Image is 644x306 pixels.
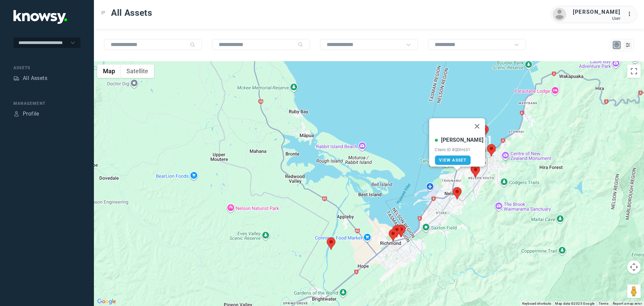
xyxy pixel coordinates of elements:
span: All Assets [111,7,152,19]
img: Google [96,297,118,306]
button: Show street map [97,64,121,78]
div: List [625,42,631,48]
div: Map [614,42,620,48]
button: Drag Pegman onto the map to open Street View [627,285,641,298]
div: Profile [13,111,19,117]
div: Search [190,42,195,47]
img: avatar.png [553,8,566,21]
div: : [627,10,635,19]
div: Toggle Menu [101,10,106,15]
div: : [627,10,635,18]
div: Client ID #QDH631 [435,147,483,152]
div: All Assets [23,74,47,82]
button: Close [469,118,485,134]
a: Report a map error [613,302,642,305]
button: Keyboard shortcuts [522,301,551,306]
span: View Asset [439,158,466,163]
a: AssetsAll Assets [13,74,47,82]
div: Management [13,100,80,106]
img: Application Logo [13,10,67,24]
div: Assets [13,65,80,71]
div: [PERSON_NAME] [573,8,621,16]
div: Profile [23,110,39,118]
span: Map data ©2025 Google [555,302,594,305]
a: ProfileProfile [13,110,39,118]
a: View Asset [435,156,471,165]
button: Toggle fullscreen view [627,64,641,78]
div: Search [298,42,303,47]
button: Show satellite imagery [121,64,154,78]
button: Map camera controls [627,260,641,274]
div: Assets [13,75,19,81]
a: Terms (opens in new tab) [599,302,609,305]
div: [PERSON_NAME] [441,136,483,144]
div: User [573,16,621,21]
tspan: ... [628,11,634,16]
a: Open this area in Google Maps (opens a new window) [96,297,118,306]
